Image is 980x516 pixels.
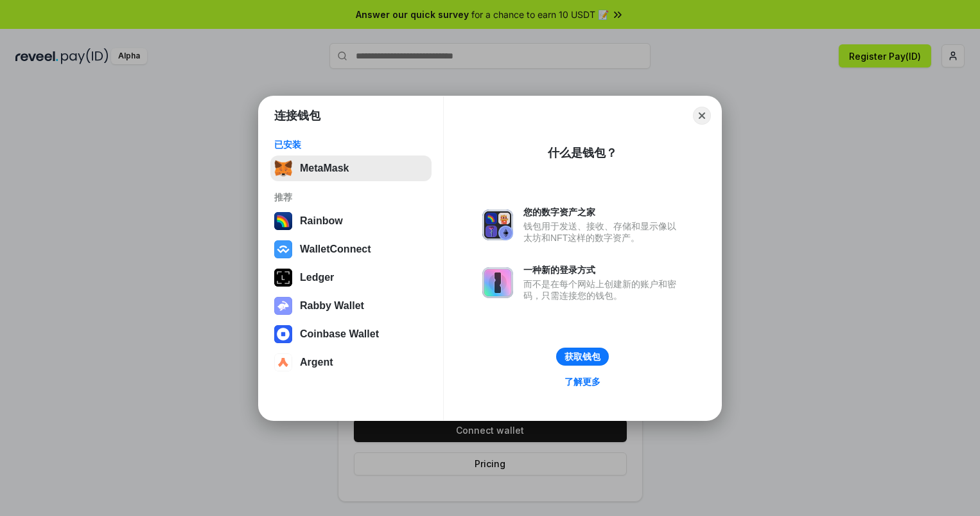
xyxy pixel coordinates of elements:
img: svg+xml,%3Csvg%20xmlns%3D%22http%3A%2F%2Fwww.w3.org%2F2000%2Fsvg%22%20fill%3D%22none%22%20viewBox... [274,297,292,315]
button: Ledger [270,265,432,290]
div: 获取钱包 [564,351,600,362]
img: svg+xml,%3Csvg%20xmlns%3D%22http%3A%2F%2Fwww.w3.org%2F2000%2Fsvg%22%20width%3D%2228%22%20height%3... [274,269,292,287]
div: WalletConnect [300,244,371,255]
div: 推荐 [274,191,428,203]
div: Rainbow [300,215,343,227]
img: svg+xml,%3Csvg%20width%3D%2228%22%20height%3D%2228%22%20viewBox%3D%220%200%2028%2028%22%20fill%3D... [274,325,292,343]
div: 了解更多 [564,376,600,387]
button: MetaMask [270,156,432,181]
button: Close [693,107,711,125]
div: Coinbase Wallet [300,328,379,340]
img: svg+xml,%3Csvg%20width%3D%2228%22%20height%3D%2228%22%20viewBox%3D%220%200%2028%2028%22%20fill%3D... [274,240,292,258]
a: 了解更多 [557,373,608,390]
img: svg+xml,%3Csvg%20xmlns%3D%22http%3A%2F%2Fwww.w3.org%2F2000%2Fsvg%22%20fill%3D%22none%22%20viewBox... [482,267,513,298]
button: 获取钱包 [556,348,609,366]
div: 而不是在每个网站上创建新的账户和密码，只需连接您的钱包。 [523,278,683,301]
img: svg+xml,%3Csvg%20xmlns%3D%22http%3A%2F%2Fwww.w3.org%2F2000%2Fsvg%22%20fill%3D%22none%22%20viewBox... [482,209,513,240]
button: Argent [270,350,432,375]
div: Rabby Wallet [300,300,364,312]
button: Rabby Wallet [270,293,432,319]
div: MetaMask [300,163,349,174]
img: svg+xml,%3Csvg%20width%3D%22120%22%20height%3D%22120%22%20viewBox%3D%220%200%20120%20120%22%20fil... [274,212,292,230]
img: svg+xml,%3Csvg%20width%3D%2228%22%20height%3D%2228%22%20viewBox%3D%220%200%2028%2028%22%20fill%3D... [274,353,292,371]
button: Rainbow [270,208,432,234]
img: svg+xml,%3Csvg%20fill%3D%22none%22%20height%3D%2233%22%20viewBox%3D%220%200%2035%2033%22%20width%... [274,159,292,177]
div: 钱包用于发送、接收、存储和显示像以太坊和NFT这样的数字资产。 [523,220,683,244]
button: WalletConnect [270,236,432,262]
div: 您的数字资产之家 [523,206,683,218]
div: 一种新的登录方式 [523,264,683,276]
div: Ledger [300,272,334,283]
div: Argent [300,357,333,368]
div: 什么是钱包？ [548,145,617,161]
div: 已安装 [274,139,428,150]
h1: 连接钱包 [274,108,320,123]
button: Coinbase Wallet [270,321,432,347]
